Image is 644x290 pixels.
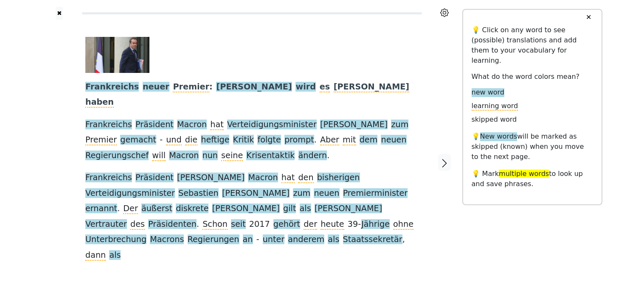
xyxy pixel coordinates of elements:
span: Unterbrechung [85,234,146,245]
span: äußerst [141,204,172,214]
span: heftige [201,135,229,145]
span: hat [210,120,223,130]
span: multiple words [499,170,549,178]
span: Schon [202,219,228,230]
span: : [209,82,213,92]
span: hat [281,173,295,183]
span: 2017 [249,219,270,230]
p: 💡 will be marked as skipped (known) when you move to the next page. [472,131,593,162]
span: neuer [143,82,169,92]
span: und [166,135,182,145]
span: [PERSON_NAME] [222,188,290,199]
span: Premierminister [343,188,408,199]
span: neuen [381,135,406,145]
span: [PERSON_NAME] [212,204,280,214]
span: Der [123,204,138,214]
span: als [300,204,311,214]
span: mit [343,135,356,145]
span: die [185,135,197,145]
span: der [304,219,317,230]
span: Jährige [361,219,390,230]
span: dem [360,135,378,145]
span: diskrete [176,204,208,214]
span: ohne [393,219,413,230]
span: Präsident [135,120,174,130]
span: heute [321,219,344,230]
span: Macron [169,151,199,161]
span: zum [293,188,310,199]
span: nun [202,151,218,161]
span: Frankreichs [85,82,139,92]
span: Frankreichs [85,173,132,183]
span: dann [85,250,106,261]
p: 💡 Mark to look up and save phrases. [472,169,593,189]
button: ✖ [56,7,63,20]
span: Regierungschef [85,151,149,161]
span: ernannt [85,204,117,214]
span: Macrons [150,234,184,245]
span: . [197,219,199,230]
span: Vertrauter [85,219,127,230]
span: Macron [177,120,207,130]
span: neuen [314,188,339,199]
span: new word [472,88,504,97]
span: learning word [472,102,518,111]
span: . [117,204,120,214]
span: . [327,151,329,161]
span: ändern [298,151,327,161]
span: unter [263,234,285,245]
span: bisherigen [317,173,360,183]
span: anderem [288,234,324,245]
span: als [328,234,339,245]
span: Präsident [135,173,174,183]
span: es [320,82,330,92]
span: Staatssekretär [343,234,402,245]
span: - [160,135,163,145]
span: . [314,135,317,145]
span: Kritik [233,135,254,145]
span: zum [391,120,408,130]
span: will [152,151,166,161]
span: Macron [248,173,278,183]
span: haben [85,97,114,108]
span: prompt [284,135,314,145]
span: an [243,234,253,245]
span: Frankreichs [85,120,132,130]
span: gemacht [120,135,156,145]
img: lecornu-100.jpg [85,37,149,73]
span: 39- [348,219,361,230]
h6: What do the word colors mean? [472,72,593,81]
span: , [402,234,405,245]
span: [PERSON_NAME] [177,173,245,183]
span: seine [221,151,243,161]
span: Präsidenten [148,219,197,230]
span: [PERSON_NAME] [320,120,388,130]
span: New words [480,132,517,141]
span: skipped word [472,115,517,124]
span: Verteidigungsminister [85,188,175,199]
span: den [298,173,313,183]
span: des [130,219,145,230]
span: - [256,234,259,245]
span: folgte [257,135,281,145]
span: Regierungen [188,234,239,245]
button: ✕ [581,10,596,25]
p: 💡 Click on any word to see (possible) translations and add them to your vocabulary for learning. [472,25,593,66]
span: Krisentaktik [246,151,295,161]
span: Premier [85,135,117,145]
span: gehört [273,219,300,230]
span: gilt [283,204,296,214]
span: [PERSON_NAME] [334,82,409,92]
span: Aber [320,135,339,145]
span: seit [231,219,246,230]
span: wird [295,82,316,92]
span: [PERSON_NAME] [315,204,382,214]
span: Premier [173,82,209,92]
span: Sebastien [178,188,219,199]
span: Verteidigungsminister [227,120,317,130]
span: als [109,250,121,261]
span: [PERSON_NAME] [216,82,292,92]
